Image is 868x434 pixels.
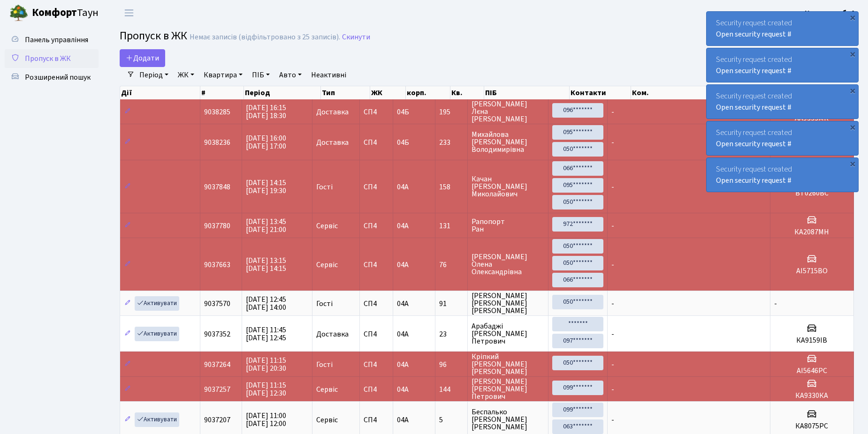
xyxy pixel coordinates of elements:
[316,361,333,368] span: Гості
[120,49,165,67] a: Додати
[364,183,389,191] span: СП4
[5,68,99,87] a: Розширений пошук
[631,86,800,99] th: Ком.
[364,330,389,338] span: СП4
[135,327,179,341] a: Активувати
[611,384,614,395] span: -
[316,300,333,307] span: Гості
[397,182,409,192] span: 04А
[716,139,792,149] a: Open security request #
[439,330,464,338] span: 23
[439,416,464,424] span: 5
[246,380,286,398] span: [DATE] 11:15 [DATE] 12:30
[25,35,88,45] span: Панель управління
[611,359,614,370] span: -
[204,182,230,192] span: 9037848
[805,8,857,18] b: Консьєрж б. 4.
[174,67,198,83] a: ЖК
[316,139,349,146] span: Доставка
[204,359,230,370] span: 9037264
[321,86,370,99] th: Тип
[397,359,409,370] span: 04А
[5,49,99,68] a: Пропуск в ЖК
[611,260,614,270] span: -
[120,28,187,44] span: Пропуск в ЖК
[204,384,230,395] span: 9037257
[316,386,338,393] span: Сервіс
[472,408,544,431] span: Беспалько [PERSON_NAME] [PERSON_NAME]
[204,329,230,339] span: 9037352
[190,33,340,42] div: Немає записів (відфільтровано з 25 записів).
[472,100,544,123] span: [PERSON_NAME] Лєна [PERSON_NAME]
[397,221,409,231] span: 04А
[246,178,286,196] span: [DATE] 14:15 [DATE] 19:30
[136,67,172,83] a: Період
[397,415,409,425] span: 04А
[472,322,544,345] span: Арабаджі [PERSON_NAME] Петрович
[439,108,464,116] span: 195
[246,325,286,343] span: [DATE] 11:45 [DATE] 12:45
[397,107,409,117] span: 04Б
[611,137,614,148] span: -
[204,221,230,231] span: 9037780
[246,294,286,313] span: [DATE] 12:45 [DATE] 14:00
[848,13,857,22] div: ×
[774,391,850,400] h5: КА9330КА
[472,253,544,276] span: [PERSON_NAME] Олена Олександрівна
[246,355,286,374] span: [DATE] 11:15 [DATE] 20:30
[246,217,286,235] span: [DATE] 13:45 [DATE] 21:00
[397,137,409,148] span: 04Б
[774,299,777,309] span: -
[135,296,179,311] a: Активувати
[774,267,850,276] h5: АІ5715ВО
[611,299,614,309] span: -
[707,121,858,155] div: Security request created
[439,300,464,307] span: 91
[135,412,179,427] a: Активувати
[439,139,464,146] span: 233
[472,353,544,375] span: Кріпкий [PERSON_NAME] [PERSON_NAME]
[316,222,338,230] span: Сервіс
[120,86,200,99] th: Дії
[707,48,858,82] div: Security request created
[246,103,286,121] span: [DATE] 16:15 [DATE] 18:30
[406,86,450,99] th: корп.
[204,137,230,148] span: 9038236
[364,416,389,424] span: СП4
[439,361,464,368] span: 96
[364,361,389,368] span: СП4
[32,5,77,20] b: Комфорт
[248,67,274,83] a: ПІБ
[200,86,244,99] th: #
[244,86,321,99] th: Період
[9,4,28,22] img: logo.png
[472,131,544,153] span: Михайлова [PERSON_NAME] Володимирівна
[472,175,544,198] span: Качан [PERSON_NAME] Миколайович
[25,72,91,82] span: Розширений пошук
[397,384,409,395] span: 04А
[204,415,230,425] span: 9037207
[774,189,850,198] h5: ВТ0260ВС
[848,49,857,59] div: ×
[246,133,286,151] span: [DATE] 16:00 [DATE] 17:00
[450,86,484,99] th: Кв.
[204,260,230,270] span: 9037663
[848,159,857,168] div: ×
[364,139,389,146] span: СП4
[204,299,230,309] span: 9037570
[707,12,858,45] div: Security request created
[342,33,370,42] a: Скинути
[200,67,246,83] a: Квартира
[774,336,850,345] h5: КА9159ІВ
[611,107,614,117] span: -
[316,330,349,338] span: Доставка
[397,329,409,339] span: 04А
[126,53,159,63] span: Додати
[25,53,71,64] span: Пропуск в ЖК
[848,122,857,132] div: ×
[484,86,570,99] th: ПІБ
[707,158,858,192] div: Security request created
[364,386,389,393] span: СП4
[5,30,99,49] a: Панель управління
[316,416,338,424] span: Сервіс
